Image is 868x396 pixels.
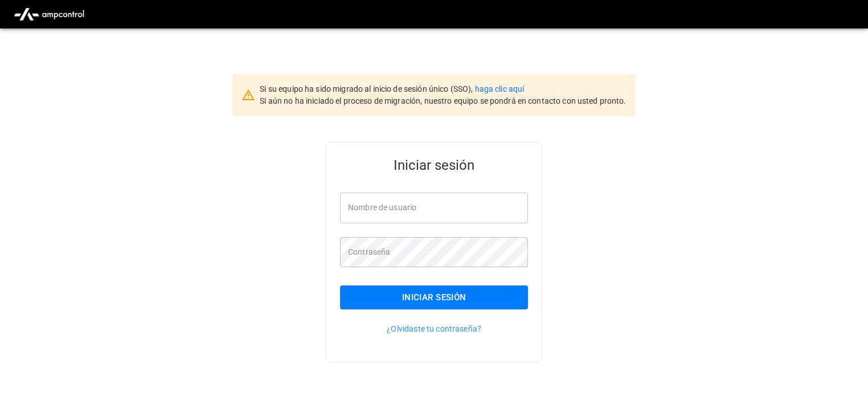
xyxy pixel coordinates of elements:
[340,285,528,309] button: Iniciar sesión
[340,156,528,174] h5: Iniciar sesión
[260,96,626,105] span: Si aún no ha iniciado el proceso de migración, nuestro equipo se pondrá en contacto con usted pro...
[260,84,474,93] span: Si su equipo ha sido migrado al inicio de sesión único (SSO),
[9,3,89,25] img: ampcontrol.io logo
[475,84,525,93] a: haga clic aquí
[340,323,528,334] p: ¿Olvidaste tu contraseña?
